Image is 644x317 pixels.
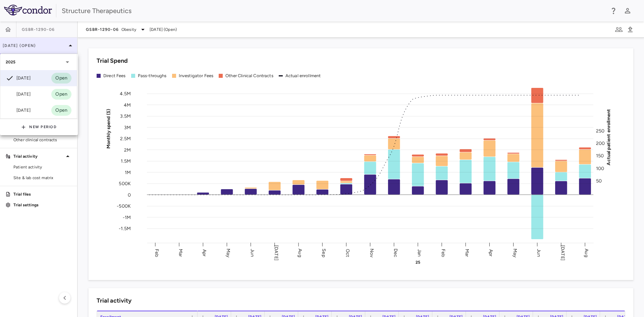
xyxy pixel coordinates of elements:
div: [DATE] [6,74,31,82]
div: [DATE] [6,90,31,98]
span: Open [51,74,71,82]
span: Open [51,91,71,98]
span: Open [51,107,71,114]
div: 2025 [0,54,77,70]
p: 2025 [6,59,16,65]
div: [DATE] [6,106,31,114]
button: New Period [21,122,57,133]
